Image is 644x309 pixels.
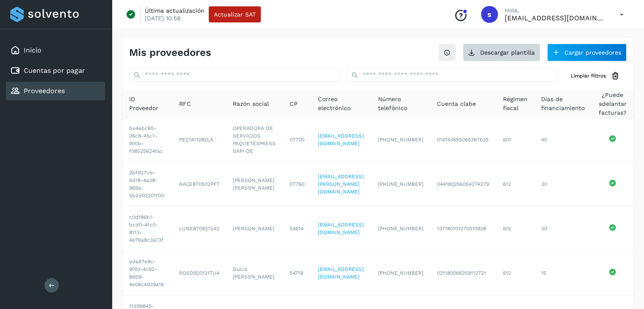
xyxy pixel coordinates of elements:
p: selma@enviopack.com [505,14,606,22]
td: 2bf927cb-6d18-4a38-969a-5b2d02201f00 [122,162,172,207]
h4: Mis proveedores [129,47,211,59]
td: c0df86b1-bcd0-4fc0-8113-4e76a8c3a73f [122,207,172,251]
td: AACE870502PF7 [172,162,226,207]
td: eda67e9c-9f93-4c92-8659-4e06c4939a16 [122,251,172,295]
td: 044180256054274279 [430,162,496,207]
td: 612 [496,162,534,207]
span: Razón social [233,99,269,108]
td: Dulce [PERSON_NAME] [226,251,283,295]
td: OPERADORA DE SERVICIOS PAQUETEXPRESS SAPI DE [226,118,283,162]
a: Proveedores [24,87,65,95]
span: ID Proveedor [129,95,166,113]
span: Días de financiamiento [541,95,585,113]
span: Cuenta clabe [437,99,476,108]
span: [PHONE_NUMBER] [378,226,423,232]
span: ¿Puede adelantar facturas? [598,91,627,117]
a: Cuentas por pagar [24,66,85,74]
td: ROSD920121TU4 [172,251,226,295]
a: [EMAIL_ADDRESS][DOMAIN_NAME] [318,266,364,280]
td: 30 [534,207,591,251]
p: Hola, [505,7,606,14]
td: 601 [496,118,534,162]
a: Inicio [24,46,41,54]
div: Cuentas por pagar [6,61,105,80]
button: Cargar proveedores [547,44,627,61]
a: [EMAIL_ADDRESS][DOMAIN_NAME] [318,222,364,235]
a: [EMAIL_ADDRESS][PERSON_NAME][DOMAIN_NAME] [318,174,364,195]
div: Proveedores [6,82,105,100]
td: 07760 [283,162,311,207]
span: [PHONE_NUMBER] [378,181,423,187]
td: 014743655065367635 [430,118,496,162]
td: PEC1411282LA [172,118,226,162]
td: 612 [496,207,534,251]
td: 54719 [283,251,311,295]
span: [PHONE_NUMBER] [378,270,423,276]
span: Número telefónico [378,95,423,113]
td: LUNE870921S42 [172,207,226,251]
span: RFC [179,99,191,108]
div: Inicio [6,41,105,60]
span: Régimen fiscal [503,95,528,113]
td: 07700 [283,118,311,162]
span: [PHONE_NUMBER] [378,137,423,143]
td: 021180066259112721 [430,251,496,295]
button: Descargar plantilla [463,44,540,61]
td: 45 [534,118,591,162]
p: [DATE] 10:58 [145,14,181,22]
a: [EMAIL_ADDRESS][DOMAIN_NAME] [318,133,364,146]
td: 54614 [283,207,311,251]
span: Limpiar filtros [571,72,606,80]
td: 612 [496,251,534,295]
span: Correo electrónico [318,95,364,113]
button: Limpiar filtros [564,68,627,84]
span: CP [290,99,298,108]
td: 137180101270510928 [430,207,496,251]
button: Actualizar SAT [209,6,261,22]
span: Actualizar SAT [214,11,256,17]
td: [PERSON_NAME] [226,207,283,251]
p: Última actualización [145,7,205,14]
td: [PERSON_NAME] [PERSON_NAME] [226,162,283,207]
td: 30 [534,162,591,207]
td: 15 [534,251,591,295]
td: be4ebc65-06c8-45c1-900b-f08525624fac [122,118,172,162]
